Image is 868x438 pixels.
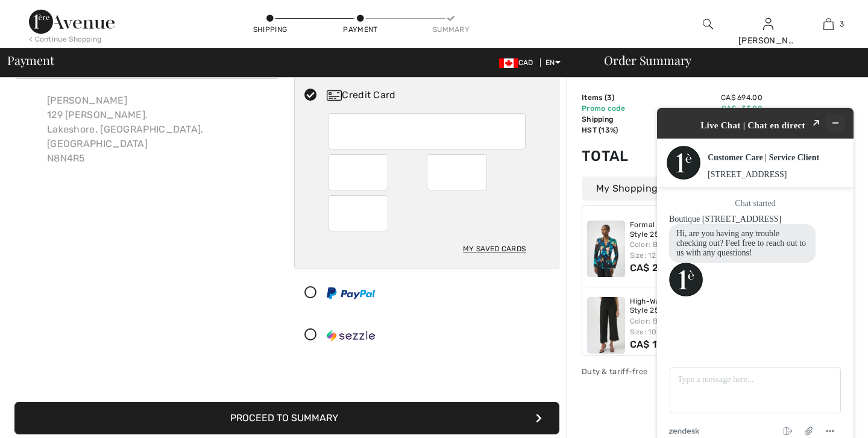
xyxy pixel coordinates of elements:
span: CA$ 175 [630,339,668,350]
a: Formal Long Sleeve Blazer Style 254104 [630,221,758,239]
span: CAD [499,58,538,67]
td: HST (13%) [582,125,647,136]
img: Canadian Dollar [499,58,518,68]
div: [PERSON_NAME] 129 [PERSON_NAME]. Lakeshore, [GEOGRAPHIC_DATA], [GEOGRAPHIC_DATA] N8N4R5 [37,84,280,175]
div: My Shopping Bag ( Items) [582,177,763,201]
a: High-Waisted Fringe Trousers Style 254147 [630,297,758,316]
span: CA$ 299 [630,262,671,274]
button: Menu [178,331,197,345]
img: PayPal [327,287,375,299]
div: Payment [342,24,379,35]
img: search the website [703,17,713,31]
td: Promo code [582,103,647,114]
div: Credit Card [327,88,551,102]
div: My Saved Cards [463,239,526,259]
div: [PERSON_NAME] [738,34,797,47]
iframe: Secure Credit Card Frame - Expiration Month [338,158,380,186]
button: End chat [136,331,155,345]
img: 1ère Avenue [29,10,115,34]
img: Sezzle [327,330,375,342]
img: My Bag [823,17,834,31]
img: Credit Card [327,90,342,101]
td: Items ( ) [582,92,647,103]
img: My Info [763,17,773,31]
div: < Continue Shopping [29,34,102,45]
iframe: Secure Credit Card Frame - CVV [338,199,380,227]
td: Total [582,136,647,177]
div: Shipping [252,24,288,35]
iframe: Find more information here [643,93,868,438]
div: Summary [433,24,469,35]
span: Payment [7,54,54,66]
span: EN [546,58,561,67]
img: High-Waisted Fringe Trousers Style 254147 [587,297,625,354]
a: Sign In [763,18,773,30]
span: Chat [28,8,53,19]
div: Color: Black/Multi Size: 12 [630,239,758,261]
td: CA$ 694.00 [647,92,763,103]
div: Color: Black Size: 10 [630,316,758,337]
img: Formal Long Sleeve Blazer Style 254104 [587,221,625,277]
iframe: Secure Credit Card Frame - Credit Card Number [338,117,518,145]
span: 3 [607,93,612,102]
div: Duty & tariff-free | Uninterrupted shipping [582,366,763,377]
button: Proceed to Summary [14,402,559,434]
td: Shipping [582,114,647,125]
div: Order Summary [590,54,861,66]
span: 3 [840,19,844,30]
button: Attach file [157,330,176,346]
iframe: Secure Credit Card Frame - Expiration Year [436,158,479,186]
a: 3 [799,17,858,31]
